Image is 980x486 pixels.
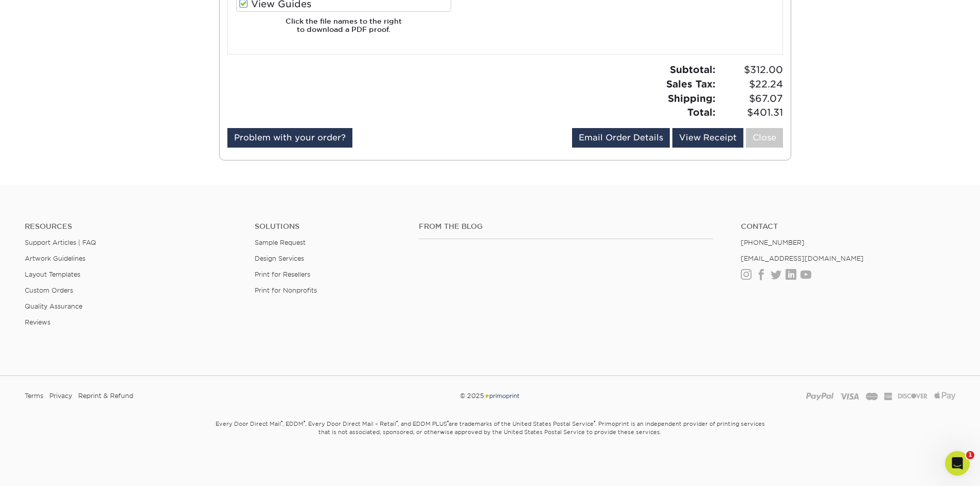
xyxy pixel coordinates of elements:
h4: From the Blog [419,222,713,231]
sup: ® [281,420,282,425]
sup: ® [447,420,449,425]
a: Layout Templates [25,271,80,278]
sup: ® [304,420,305,425]
h6: Click the file names to the right to download a PDF proof. [236,17,451,42]
h4: Solutions [255,222,403,231]
sup: ® [594,420,595,425]
a: Sample Request [255,239,306,246]
a: View Receipt [672,128,743,148]
a: Design Services [255,255,304,262]
h4: Resources [25,222,239,231]
a: Artwork Guidelines [25,255,85,262]
iframe: Intercom live chat [945,451,970,476]
a: Reprint & Refund [78,388,133,404]
span: $312.00 [719,63,783,77]
a: [PHONE_NUMBER] [741,239,805,246]
span: $22.24 [719,77,783,92]
span: 1 [966,451,974,459]
a: [EMAIL_ADDRESS][DOMAIN_NAME] [741,255,864,262]
a: Close [746,128,783,148]
small: Every Door Direct Mail , EDDM , Every Door Direct Mail – Retail , and EDDM PLUS are trademarks of... [189,416,791,461]
a: Custom Orders [25,286,73,294]
div: © 2025 [332,388,648,404]
a: Print for Resellers [255,271,310,278]
img: Primoprint [484,392,520,400]
a: Reviews [25,318,50,326]
span: $67.07 [719,92,783,106]
a: Privacy [49,388,72,404]
iframe: Google Customer Reviews [3,455,87,482]
strong: Shipping: [668,93,716,104]
a: Print for Nonprofits [255,286,317,294]
a: Email Order Details [572,128,670,148]
a: Support Articles | FAQ [25,239,96,246]
a: Contact [741,222,955,231]
a: Problem with your order? [227,128,352,148]
strong: Sales Tax: [666,78,716,89]
sup: ® [396,420,398,425]
a: Quality Assurance [25,302,82,310]
strong: Subtotal: [670,64,716,75]
strong: Total: [687,106,716,118]
a: Terms [25,388,43,404]
span: $401.31 [719,105,783,120]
